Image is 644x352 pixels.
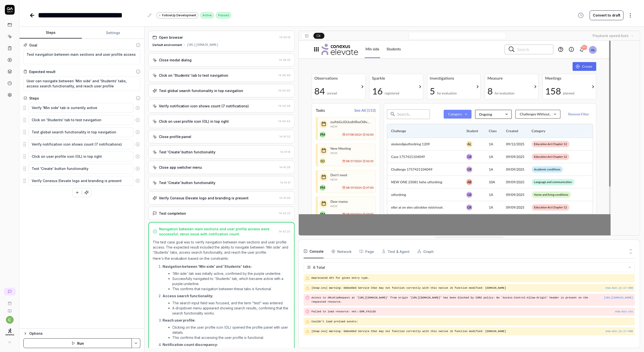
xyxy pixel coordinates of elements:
div: Navigation between main sections and user profile access were successful; minor issue with notifi... [159,226,277,237]
pre: Access to XMLHttpRequest at '[URL][DOMAIN_NAME]' from origin '[URL][DOMAIN_NAME]' has been blocke... [311,296,604,304]
time: 14:42:23 [279,230,290,233]
time: 14:41:56 [279,196,290,200]
button: Graph [417,245,434,258]
div: Suggestions [23,151,140,162]
div: Verify Conexus Elevate logo and branding is present [159,195,249,201]
div: Active [200,12,214,19]
li: The search input field was focused, and the term "test" was entered. [172,300,290,306]
div: Test completion [159,211,186,216]
a: Book a call with us [2,297,17,305]
li: This confirms that accessing the user profile is functional. [172,335,290,340]
div: Passed [216,12,231,19]
button: esw.min.css [615,310,633,314]
strong: Reach user profile: [163,318,196,322]
li: 'Min side' tab was initially active, confirmed by the purple underline. [172,271,290,276]
button: Conexus Logo [2,324,17,337]
div: Options [29,331,140,336]
button: Test & Agent [382,245,410,258]
div: Click on user profile icon (OL) in top right [159,119,229,124]
button: Remove step [133,176,142,186]
div: Test 'Create' button functionality [159,149,216,155]
button: Settings [82,27,144,39]
a: New conversation [4,288,16,296]
button: Remove step [133,115,142,125]
button: Network [331,245,352,258]
div: Close modal dialog [159,57,192,63]
a: Documentation [2,305,17,313]
div: Test 'Create' button functionality [159,180,216,185]
button: Run [23,338,132,348]
time: 14:41:28 [279,166,290,169]
div: Suggestions [23,115,140,125]
time: 14:42:23 [279,212,290,215]
li: A dropdown menu appeared showing search results, confirming that the search functionality works. [172,306,290,316]
div: Click on 'Students' tab to test navigation [159,73,229,78]
li: Clicking on the user profile icon (OL) opened the profile panel with user details. [172,325,290,335]
div: esw.min.js : 17 : 498 [606,329,633,333]
time: 14:40:26 [279,104,290,108]
button: esw.min.js:17:498 [606,329,633,333]
button: c [6,316,14,324]
button: Console [304,245,324,258]
pre: [Snap-ins] Warning: Embedded Service Chat may not function correctly with this native JS function... [311,329,633,333]
div: Suggestions [23,139,140,149]
div: Suggestions [23,103,140,113]
div: Playback speed: [593,33,629,38]
button: Page [359,245,374,258]
pre: Deprecated API for given entry type. [311,276,633,280]
button: Remove step [133,164,142,174]
button: Remove step [133,139,142,149]
p: Here's the evaluation based on the constraints: [153,256,290,261]
a: FollowUp Development [156,12,198,19]
time: 14:41:16 [280,150,290,154]
time: 14:39:46 [279,74,290,77]
li: Successfully navigated to 'Students' tab, which became active with a purple underline. [172,276,290,286]
button: Convert to draft [590,10,624,20]
time: 14:39:19 [279,36,290,39]
pre: Failed to load resource: net::ERR_FAILED [311,310,633,314]
button: [URL][DOMAIN_NAME] [604,296,633,300]
div: esw.min.js : 17 : 498 [606,286,633,290]
div: Open browser [159,35,183,40]
li: This confirms that navigation between these tabs is functional. [172,286,290,291]
pre: [Snap-ins] Warning: Embedded Service Chat may not function correctly with this native JS function... [311,286,633,290]
time: 14:41:41 [280,181,290,184]
time: 14:41:02 [279,135,290,138]
strong: Navigation between 'Min side' and 'Students' tabs: [163,264,252,269]
time: 14:40:00 [278,89,290,92]
strong: Access search functionality: [163,294,213,298]
button: Remove step [133,152,142,161]
pre: Couldn't load preload assets: [311,320,633,324]
div: Steps [29,96,39,101]
button: esw.min.js:17:498 [606,286,633,290]
time: 14:40:44 [278,120,290,123]
div: Suggestions [23,176,140,186]
button: Steps [19,27,82,39]
img: Conexus Logo [5,328,14,336]
div: Close app switcher menu [159,165,202,170]
div: [URL][DOMAIN_NAME] [187,43,219,47]
button: Options [23,331,140,336]
button: Remove step [133,103,142,113]
div: Default environment [153,43,182,47]
div: Goal [29,43,37,48]
time: 14:39:33 [279,58,290,62]
p: The test case goal was to verify navigation between main sections and user profile access. The ex... [153,240,290,255]
div: Close profile panel [159,134,192,139]
button: Remove step [133,127,142,137]
span: FollowUp Development [162,13,196,18]
div: Suggestions [23,164,140,174]
strong: Notification count discrepancy: [163,343,218,347]
div: Test global search functionality in top navigation [159,88,243,93]
div: Verify notification icon shows count (7 notifications) [159,103,249,109]
div: Expected result [29,69,56,74]
button: View version history [575,10,587,20]
div: Suggestions [23,127,140,137]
